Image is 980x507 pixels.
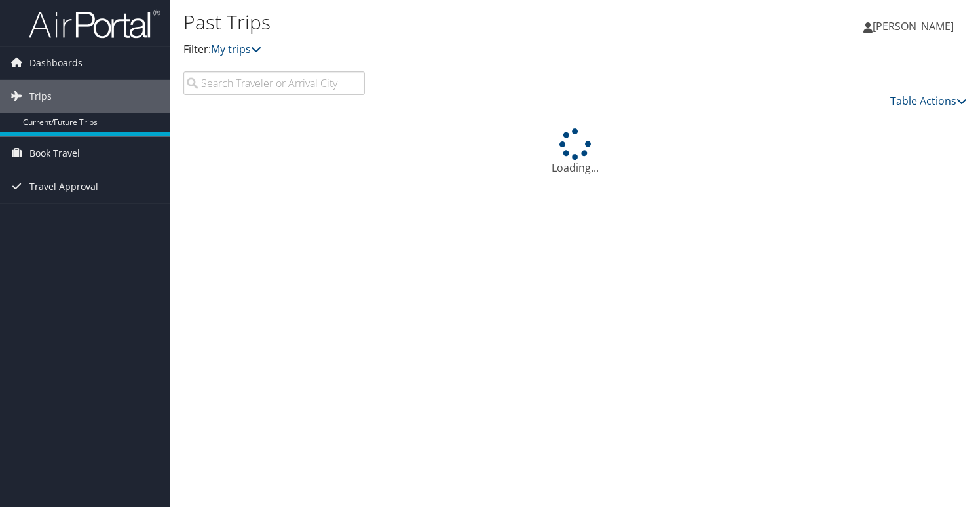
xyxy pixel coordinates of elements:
span: Trips [29,80,52,113]
input: Search Traveler or Arrival City [183,71,365,95]
span: [PERSON_NAME] [873,19,954,33]
span: Travel Approval [29,170,98,203]
a: Table Actions [890,94,967,108]
h1: Past Trips [183,9,706,36]
span: Dashboards [29,47,83,79]
a: [PERSON_NAME] [863,7,967,46]
img: airportal-logo.png [29,9,160,39]
p: Filter: [183,41,706,58]
div: Loading... [183,128,967,176]
span: Book Travel [29,137,80,170]
a: My trips [211,42,261,56]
